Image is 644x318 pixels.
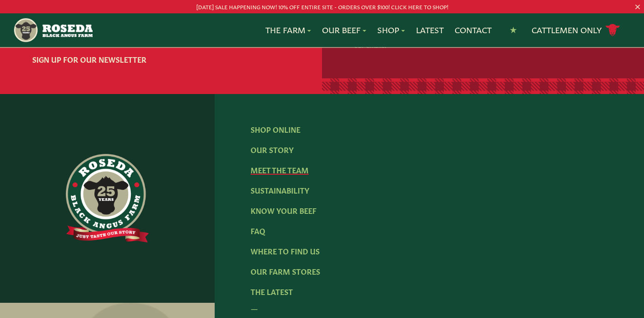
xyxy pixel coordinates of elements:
[251,302,609,313] div: —
[377,24,405,36] a: Shop
[251,246,320,256] a: Where To Find Us
[455,24,492,36] a: Contact
[13,13,631,47] nav: Main Navigation
[66,154,149,242] img: https://roseda.com/wp-content/uploads/2021/06/roseda-25-full@2x.png
[251,144,293,154] a: Our Story
[251,185,309,195] a: Sustainability
[32,53,268,65] h6: Sign Up For Our Newsletter
[251,266,320,276] a: Our Farm Stores
[251,225,265,236] a: FAQ
[532,22,620,38] a: Cattlemen Only
[265,24,311,36] a: The Farm
[32,2,612,12] p: [DATE] SALE HAPPENING NOW! 10% OFF ENTIRE SITE - ORDERS OVER $100! CLICK HERE TO SHOP!
[251,124,300,134] a: Shop Online
[251,205,316,215] a: Know Your Beef
[251,286,293,296] a: The Latest
[251,165,309,175] a: Meet The Team
[13,17,93,43] img: https://roseda.com/wp-content/uploads/2021/05/roseda-25-header.png
[416,24,444,36] a: Latest
[322,24,366,36] a: Our Beef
